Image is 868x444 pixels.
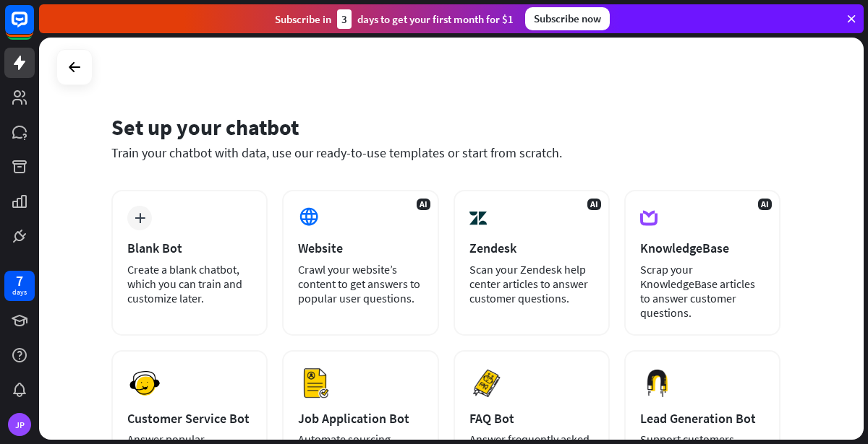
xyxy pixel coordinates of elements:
div: Subscribe now [525,7,610,30]
div: Subscribe in days to get your first month for $1 [275,9,514,29]
a: 7 days [4,271,35,301]
div: 3 [337,9,352,29]
div: JP [8,413,31,436]
div: 7 [16,274,23,287]
div: days [12,287,27,297]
